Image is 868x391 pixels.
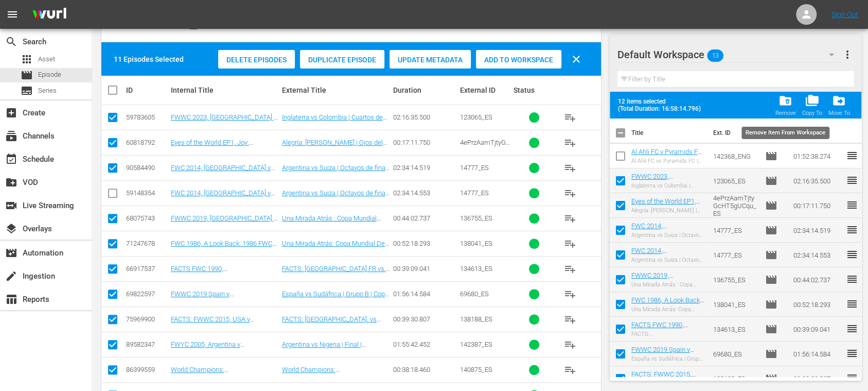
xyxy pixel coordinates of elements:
span: (Total Duration: 16:58:14.796) [618,105,705,112]
button: playlist_add [558,282,582,307]
div: Argentina vs Suiza | Octavos de final | Copa Mundial de la FIFA Brasil 2014™ | Partido completo [631,257,705,263]
a: FWWC 2023, [GEOGRAPHIC_DATA] v [GEOGRAPHIC_DATA] (ES) [631,173,698,203]
span: playlist_add [564,187,576,199]
div: 01:55:42.452 [393,341,457,348]
a: FACTS FWC 1990, [GEOGRAPHIC_DATA] v [GEOGRAPHIC_DATA] (ES) [171,265,246,288]
div: Status [513,86,555,94]
span: playlist_add [564,237,576,250]
span: folder_delete [778,94,792,108]
span: drive_file_move [832,94,846,108]
div: Al Ahli FC vs Pyramids FC | Copa África-Asia-Pacífico de la FIFA™ | Copa Intercontinental de la F... [631,158,705,164]
a: FWWC 2019, [GEOGRAPHIC_DATA] in [DATE] (ES) [171,214,279,230]
div: Remove [775,110,796,116]
a: Argentina vs Nigeria | Final | Campeonato Mundial Juvenil de la FIFA [GEOGRAPHIC_DATA] 2005™ | Pa... [282,341,382,371]
a: Sign Out [831,10,858,19]
button: playlist_add [558,257,582,281]
td: 02:34:14.553 [789,243,846,267]
div: 59783605 [126,113,168,121]
span: Episode [765,323,777,335]
span: VOD [5,176,17,189]
span: Series [21,84,33,97]
span: Asset [21,53,33,65]
span: reorder [846,199,858,211]
div: 75969900 [126,315,168,323]
div: External Title [282,86,390,94]
span: reorder [846,372,858,384]
span: Schedule [5,153,17,165]
div: Alegría: [PERSON_NAME] | Ojos del Mundo [631,207,705,214]
span: reorder [846,322,858,335]
div: 01:56:14.584 [393,290,457,298]
span: playlist_add [564,162,576,174]
span: 14777_ES [460,164,489,172]
span: 138188_ES [460,315,492,323]
div: 60818792 [126,139,168,146]
td: 00:17:11.750 [789,193,846,218]
div: 00:38:18.460 [393,366,457,373]
span: Episode [765,274,777,286]
th: Ext. ID [707,118,758,147]
td: 00:52:18.293 [789,292,846,317]
div: 66917537 [126,265,168,273]
span: reorder [846,174,858,186]
div: ID [126,86,168,94]
div: 89582347 [126,341,168,348]
span: 140875_ES [460,366,492,373]
span: more_vert [841,48,854,61]
button: playlist_add [558,231,582,256]
span: reorder [846,273,858,285]
a: Una Mirada Atrás: Copa Mundial De La Fifa [GEOGRAPHIC_DATA] 1986™ [282,240,389,255]
button: playlist_add [558,130,582,155]
a: World Champions: [GEOGRAPHIC_DATA] 2018 (ES) [171,366,262,381]
td: 14777_ES [709,243,761,267]
span: 14777_ES [460,189,489,197]
span: playlist_add [564,263,576,275]
div: 00:52:18.293 [393,240,457,247]
td: 02:34:14.519 [789,218,846,243]
a: World Champions: [GEOGRAPHIC_DATA] 2018 [282,366,360,381]
span: Episode [765,150,777,162]
button: playlist_add [558,206,582,231]
div: 00:44:02.737 [393,214,457,222]
button: playlist_add [558,332,582,357]
a: FACTS: [GEOGRAPHIC_DATA]. vs [GEOGRAPHIC_DATA] | [GEOGRAPHIC_DATA] 2015 [282,315,381,338]
span: Automation [5,247,17,259]
span: 134613_ES [460,265,492,273]
button: playlist_add [558,156,582,180]
button: Update Metadata [389,50,471,69]
span: Episode [765,199,777,212]
a: FWWC 2019 Spain v [GEOGRAPHIC_DATA], Group Stage (ES) [171,290,272,313]
a: FACTS FWC 1990, [GEOGRAPHIC_DATA] v [GEOGRAPHIC_DATA] (ES) [631,321,698,352]
a: Eyes of the World EP1, Joy: [PERSON_NAME] (ES) + Captains Trailer [171,139,266,162]
span: 138041_ES [460,240,492,247]
span: reorder [846,149,858,162]
td: 01:56:14.584 [789,342,846,366]
span: Update Metadata [389,56,471,64]
a: Alegría: [PERSON_NAME] | Ojos del Mundo [282,139,387,154]
div: Default Workspace [617,40,844,69]
a: Argentina vs Suiza | Octavos de final | Copa Mundial de la FIFA Brasil 2014™ | Partido completo [282,189,390,212]
span: 4ePrzAamTjtyGcHT5gUCqu_ES [460,139,510,154]
div: Una Mirada Atrás: Copa Mundial De La Fifa [GEOGRAPHIC_DATA] 1986™ [631,306,705,313]
button: more_vert [841,42,854,67]
a: FWWC 2019, [GEOGRAPHIC_DATA] in [DATE] (ES) [631,271,700,295]
span: reorder [846,248,858,261]
div: Internal Title [171,86,279,94]
span: Duplicate Episode [300,56,384,64]
div: 90584490 [126,164,168,172]
td: 02:16:35.500 [789,168,846,193]
span: Copy Item To Workspace [799,91,825,120]
a: FWC 2014, [GEOGRAPHIC_DATA] v [GEOGRAPHIC_DATA], Round of 16 - FMR (ES) [171,164,275,187]
button: Delete Episodes [218,50,295,69]
div: 86399559 [126,366,168,373]
span: playlist_add [564,111,576,124]
button: playlist_add [558,181,582,206]
th: Title [631,118,707,147]
div: Argentina vs Suiza | Octavos de final | Copa Mundial de la FIFA Brasil 2014™ | Partido completo [631,232,705,239]
div: 02:34:14.553 [393,189,457,197]
span: reorder [846,224,858,236]
span: Overlays [5,223,17,235]
span: 12 items selected [618,98,705,105]
span: Episode [765,298,777,311]
div: External ID [460,86,510,94]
